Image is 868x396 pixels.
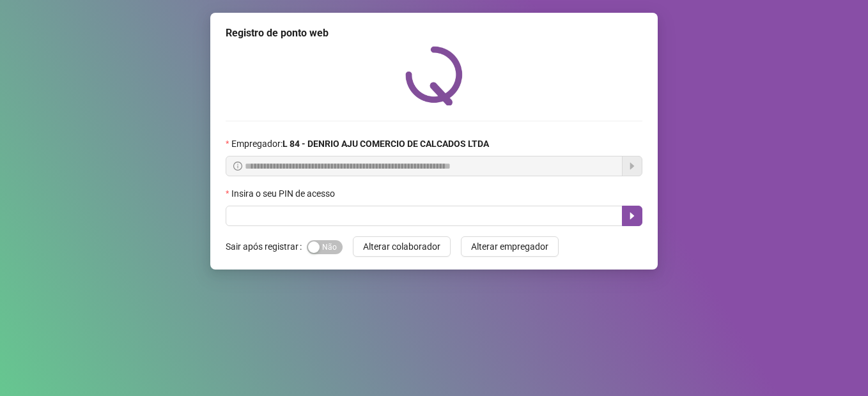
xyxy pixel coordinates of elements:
[233,162,242,171] span: info-circle
[471,240,548,254] span: Alterar empregador
[226,26,642,41] div: Registro de ponto web
[405,46,463,105] img: QRPoint
[226,236,307,257] label: Sair após registrar
[627,211,637,221] span: caret-right
[363,240,440,254] span: Alterar colaborador
[353,236,451,257] button: Alterar colaborador
[226,187,343,201] label: Insira o seu PIN de acesso
[283,139,489,149] strong: L 84 - DENRIO AJU COMERCIO DE CALCADOS LTDA
[461,236,559,257] button: Alterar empregador
[231,137,489,151] span: Empregador :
